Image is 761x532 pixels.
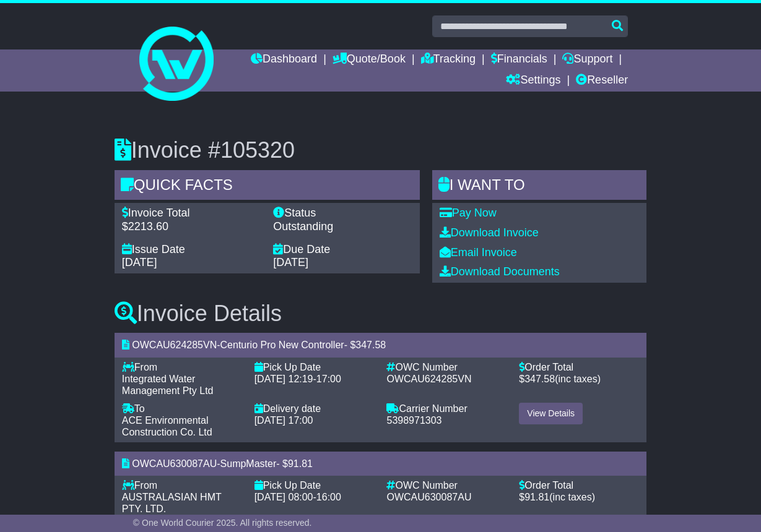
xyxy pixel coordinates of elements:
[491,49,547,71] a: Financials
[386,361,507,373] div: OWC Number
[316,492,341,502] span: 16:00
[273,243,412,257] div: Due Date
[254,492,313,502] span: [DATE] 08:00
[273,220,412,234] div: Outstanding
[254,491,375,503] div: -
[115,452,646,476] div: - - $
[115,138,646,163] h3: Invoice #105320
[386,403,507,414] div: Carrier Number
[519,361,639,373] div: Order Total
[524,492,549,502] span: 91.81
[220,340,344,350] span: Centurio Pro New Controller
[254,374,313,384] span: [DATE] 12:19
[122,207,261,220] div: Invoice Total
[122,220,261,234] div: $2213.60
[386,492,471,502] span: OWCAU630087AU
[122,361,242,373] div: From
[220,458,277,469] span: SumpMaster
[562,49,612,71] a: Support
[506,71,560,92] a: Settings
[386,479,507,491] div: OWC Number
[440,226,539,239] a: Download Invoice
[122,492,222,514] span: AUSTRALASIAN HMT PTY. LTD.
[122,403,242,414] div: To
[432,170,646,204] div: I WANT to
[122,256,261,270] div: [DATE]
[421,49,476,71] a: Tracking
[440,246,517,259] a: Email Invoice
[122,374,214,396] span: Integrated Water Management Pty Ltd
[122,479,242,491] div: From
[115,170,420,204] div: Quick Facts
[519,479,639,491] div: Order Total
[440,207,497,219] a: Pay Now
[288,458,313,469] span: 91.81
[254,479,375,491] div: Pick Up Date
[576,71,628,92] a: Reseller
[355,340,386,350] span: 347.58
[132,458,217,469] span: OWCAU630087AU
[115,333,646,357] div: - - $
[524,374,555,384] span: 347.58
[254,373,375,385] div: -
[254,361,375,373] div: Pick Up Date
[273,256,412,270] div: [DATE]
[519,491,639,503] div: $ (inc taxes)
[519,373,639,385] div: $ (inc taxes)
[254,403,375,414] div: Delivery date
[122,243,261,257] div: Issue Date
[254,415,313,426] span: [DATE] 17:00
[122,415,212,437] span: ACE Environmental Construction Co. Ltd
[386,415,441,426] span: 5398971303
[115,301,646,326] h3: Invoice Details
[519,403,583,424] a: View Details
[133,518,312,528] span: © One World Courier 2025. All rights reserved.
[132,340,217,350] span: OWCAU624285VN
[273,207,412,220] div: Status
[333,49,406,71] a: Quote/Book
[440,265,560,278] a: Download Documents
[316,374,341,384] span: 17:00
[251,49,317,71] a: Dashboard
[386,374,471,384] span: OWCAU624285VN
